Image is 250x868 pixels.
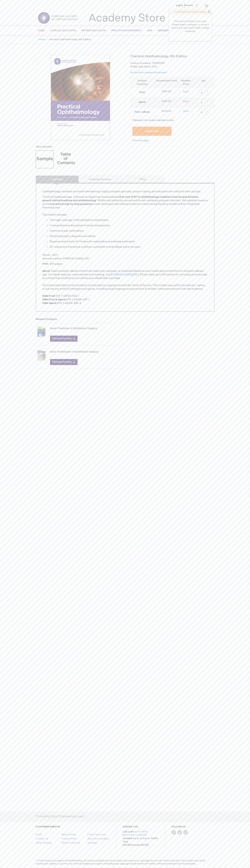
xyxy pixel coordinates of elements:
a: CONTACT US [123,825,138,828]
img: Click to view [57,150,75,168]
input: Qty [198,90,205,96]
strong: eBook [42,270,50,273]
th: Product Selection [131,77,154,88]
a: Customer Reviews [78,176,121,183]
a: Print this page [132,138,148,143]
a: log in [183,100,189,103]
img: instagram [183,830,188,835]
p: helps . Written and edited by current and former residency program directors, this valuable resou... [42,195,208,217]
span: Add to Cart [145,130,159,133]
img: Basic Principles of Ophthalmic Surgery [36,324,47,339]
td: $155.00 [154,88,179,98]
span: Practical Ophthalmology, 8th Edition [130,54,187,58]
div: + [205,90,210,93]
strong: Print [42,262,48,265]
a: FAQs [36,833,42,836]
div: - [205,93,210,96]
input: Qty [198,109,205,115]
em: Available 8 a.m. to 5 p.m. Pacific Time [DATE] through [DATE] [123,837,158,846]
strong: Print + eBook [132,110,152,114]
p: Call us at or [123,830,159,847]
strong: eBook [132,101,152,104]
a: Be the first to review this product [130,71,167,74]
a: log in [183,110,189,113]
strong: ISBN Print & eBook: [42,298,66,301]
p: Ophthalmology residents are faced with learning a highly complex specialty; proper training and e... [42,190,208,193]
li: Thorough coverage of the ophthalmic examination [49,218,208,222]
th: Member Price [179,77,193,88]
img: Practical Ophthalmology, 8th Edition [38,55,123,140]
p: eBook, Print [130,65,214,68]
a: Basic Techniques of Ophthalmic Surgery [50,350,98,353]
strong: ISBN eBook: [42,302,57,305]
a: Print Order Form [87,833,106,836]
a: About the Academy [87,837,109,840]
a: CUSTOMER SERVICE [36,825,60,828]
div: 0230013U [152,61,165,65]
a: 866.561.8558 [133,830,148,833]
a: Order Tracking [36,841,52,844]
li: 240 photographs, diagrams and tables [49,235,208,238]
img: Facebook [172,830,176,835]
a: Choose format [50,336,78,342]
li: 20+ videos and interactive activities, accessible to both eBook and print users [49,245,208,249]
a: Choose format [50,359,78,365]
li: A comprehensive discussion of ocular emergencies [49,224,208,227]
h4: Protecting Sight. Empowering Lives.® [36,815,85,818]
span: Search [185,2,198,9]
strong: There are no items in your cart. Please select a category or enter a keyword in the search field ... [169,14,212,38]
span: Home [38,29,45,32]
a: Terms of Service [61,841,80,844]
a: Basic Principles of Ophthalmic Surgery [50,327,97,330]
div: + [205,109,210,113]
div: - [205,103,210,105]
a: log in [183,90,189,93]
button: Add to Cart [132,127,172,136]
strong: practical step-by-step guidance [53,203,91,206]
a: Site Map [87,841,97,844]
a: FAQs [121,176,164,183]
a: Home [38,38,45,41]
span: CME [147,29,152,32]
span: Please to receive member pricing [132,119,174,122]
div: - [205,112,210,115]
span: Practice Management [111,29,142,32]
em: Practical Ophthalmology, A Manual for Beginning Residents [42,195,113,198]
a: [PHONE_NUMBER] [125,834,147,836]
span: Clinical Education [50,29,76,32]
a: Overview [36,176,79,183]
strong: Media Type: [130,65,144,68]
input: Qty [198,100,205,105]
strong: first-year (PGY-1) ophthalmology residents close the gap between general clinical medicine and op... [42,195,198,202]
p: : 360 pages : Read Academy eBooks online from nearly any computer, or download eBooks to your mob... [42,262,208,305]
a: [DOMAIN_NAME][URL] [111,273,139,276]
span: Patient Education [81,29,106,32]
em: 8th ed., 2021 Executive editor, [PERSON_NAME], MD [42,253,89,260]
td: $135.00 [154,98,179,108]
p: CLOSE RECENTLY ADDED ITEM(S) [169,10,212,14]
img: Click to view [36,150,54,168]
strong: Practical Ophthalmology, 8th Edition [49,38,91,41]
a: FOLLOW US [172,825,186,828]
div: + [205,100,210,103]
th: Nonmember Price [154,77,179,88]
a: log in [140,119,145,122]
a: Return Policy [61,833,76,836]
th: Qty [193,77,214,88]
a: Privacy Policy [61,837,77,840]
td: $225.00 [154,108,179,117]
a: Contact Us [36,837,48,840]
a: Log In [176,4,183,7]
li: Common ocular medications [49,229,208,233]
a: Academy Store [88,12,165,25]
strong: ISBN Print: [42,295,56,298]
li: Stepwise instructions for 54 specific examination and testing techniques [49,240,208,243]
img: Twitter [177,830,182,835]
span: Membership [158,29,174,32]
strong: Product Number [130,62,151,65]
span: © 2025 American Academy of Ophthalmology. All content published by the Academy is protected by co... [33,859,217,865]
strong: Related Products [36,318,57,321]
p: View Samples [36,145,125,149]
strong: Print [132,91,152,94]
img: Basic Techniques of Ophthalmic Surgery [36,348,47,362]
